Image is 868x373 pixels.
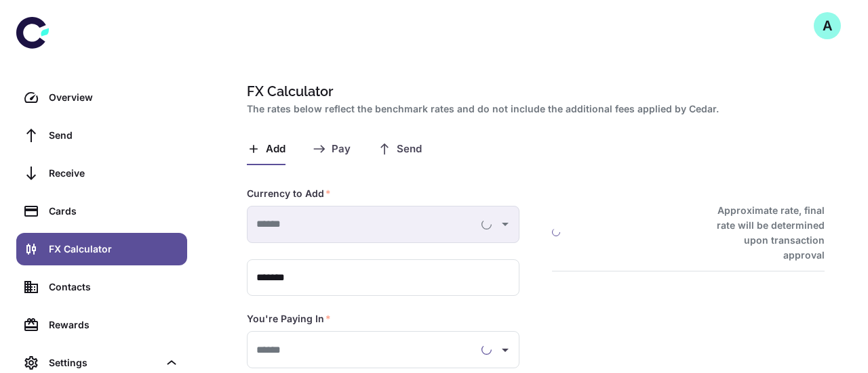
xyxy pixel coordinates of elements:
div: Send [49,128,179,143]
div: Receive [49,166,179,181]
a: Overview [16,81,187,114]
a: FX Calculator [16,233,187,265]
button: Open [496,341,515,359]
label: You're Paying In [247,312,331,326]
label: Currency to Add [247,187,331,200]
span: Add [266,143,285,156]
div: Settings [49,355,159,370]
h2: The rates below reflect the benchmark rates and do not include the additional fees applied by Cedar. [247,102,819,116]
span: Send [397,143,422,156]
a: Send [16,119,187,152]
div: Overview [49,90,179,105]
div: FX Calculator [49,242,179,257]
div: Rewards [49,317,179,332]
h6: Approximate rate, final rate will be determined upon transaction approval [702,203,825,263]
div: Contacts [49,280,179,294]
a: Contacts [16,271,187,303]
a: Rewards [16,309,187,341]
div: Cards [49,204,179,219]
span: Pay [332,143,351,156]
a: Cards [16,195,187,227]
h1: FX Calculator [247,81,819,102]
a: Receive [16,157,187,190]
button: A [814,12,841,39]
